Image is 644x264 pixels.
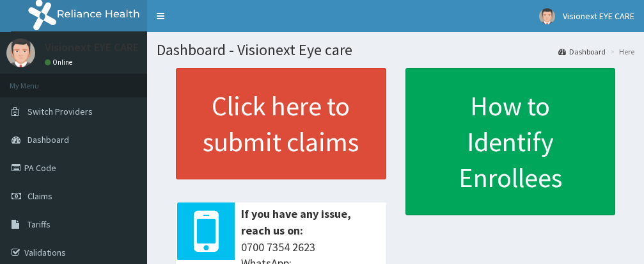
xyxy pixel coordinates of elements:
[27,106,93,117] span: Switch Providers
[6,38,35,67] img: User Image
[27,219,51,230] span: Tariffs
[405,68,616,215] a: How to Identify Enrollees
[607,46,634,57] li: Here
[45,42,139,53] p: Visionext EYE CARE
[241,206,351,238] b: If you have any issue, reach us on:
[176,68,386,179] a: Click here to submit claims
[27,190,52,202] span: Claims
[563,10,634,22] span: Visionext EYE CARE
[558,46,606,57] a: Dashboard
[157,42,634,58] h1: Dashboard - Visionext Eye care
[27,134,69,145] span: Dashboard
[45,58,75,67] a: Online
[539,8,555,24] img: User Image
